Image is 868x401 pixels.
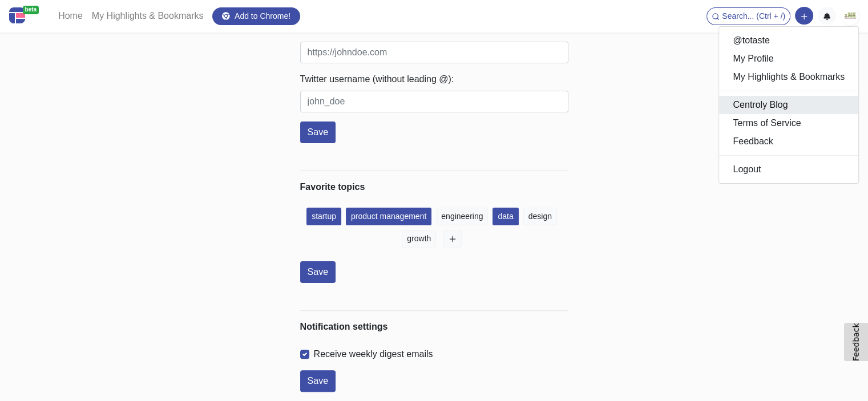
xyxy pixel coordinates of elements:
img: Centroly [9,7,25,23]
a: My Profile [719,50,858,68]
label: Receive weekly digest emails [314,347,433,361]
a: Home [54,5,87,27]
strong: Notification settings [300,322,388,331]
span: beta [23,6,39,14]
label: Twitter username (without leading @): [300,72,568,86]
input: https://johndoe.com [300,42,568,63]
button: growth [402,230,436,248]
button: design [523,208,557,225]
a: Logout [719,160,858,179]
a: My Highlights & Bookmarks [87,5,208,27]
a: Add to Chrome! [212,7,300,25]
a: Terms of Service [719,114,858,132]
span: Feedback [851,323,861,361]
button: Save [300,121,336,143]
button: engineering [436,208,488,225]
a: Feedback [719,132,858,151]
a: Centroly Blog [719,96,858,114]
strong: Favorite topics [300,182,365,192]
button: data [492,208,518,225]
span: Search... (Ctrl + /) [722,11,785,21]
button: product management [346,208,431,225]
a: @totaste [719,31,858,50]
button: Save [300,261,336,283]
button: startup [306,208,341,225]
input: john_doe [300,91,568,112]
a: My Highlights & Bookmarks [719,68,858,86]
a: beta [9,5,45,28]
button: Search... (Ctrl + /) [706,7,790,25]
button: Save [300,370,336,392]
img: totaste [841,7,859,25]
